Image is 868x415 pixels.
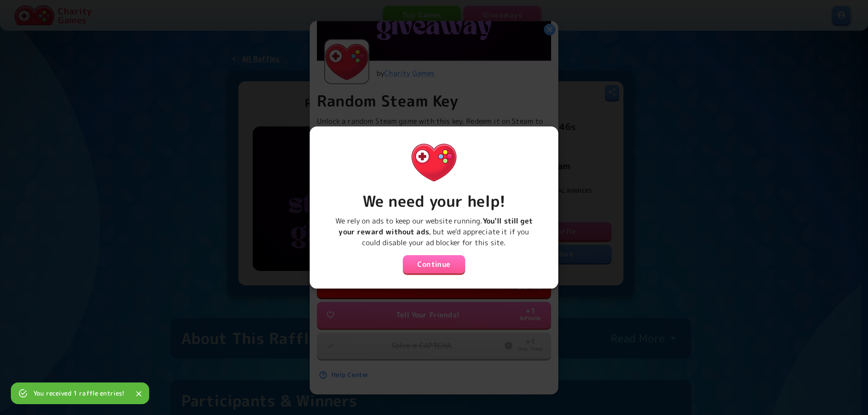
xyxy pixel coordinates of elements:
[363,190,506,212] strong: We need your help!
[132,387,146,401] button: Close
[405,134,463,191] img: Charity.Games
[317,215,551,248] p: We rely on ads to keep our website running. , but we'd appreciate it if you could disable your ad...
[403,255,465,273] button: Continue
[33,385,125,401] div: You received 1 raffle entries!
[339,216,532,237] b: You'll still get your reward without ads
